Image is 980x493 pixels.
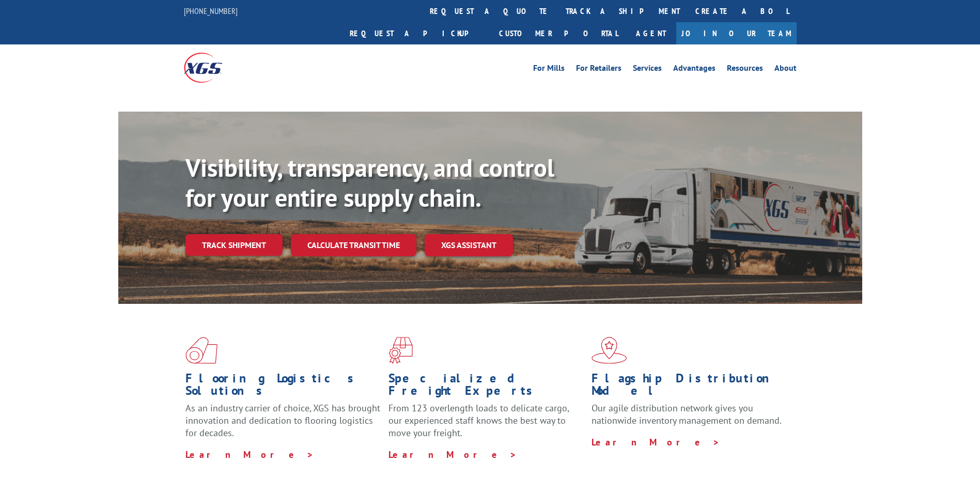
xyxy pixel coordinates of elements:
a: Services [633,64,662,75]
a: Learn More > [388,449,517,460]
h1: Flooring Logistics Solutions [185,372,381,402]
a: Agent [626,22,676,44]
b: Visibility, transparency, and control for your entire supply chain. [185,151,554,213]
a: About [774,64,797,75]
a: Join Our Team [676,22,797,44]
img: xgs-icon-flagship-distribution-model-red [592,337,627,364]
span: As an industry carrier of choice, XGS has brought innovation and dedication to flooring logistics... [185,402,380,439]
h1: Specialized Freight Experts [388,372,584,402]
a: Customer Portal [491,22,626,44]
a: Learn More > [592,436,720,448]
a: Request a pickup [342,22,491,44]
h1: Flagship Distribution Model [592,372,787,402]
a: For Mills [533,64,565,75]
a: [PHONE_NUMBER] [184,6,238,16]
a: Learn More > [185,449,314,460]
img: xgs-icon-total-supply-chain-intelligence-red [185,337,217,364]
a: Calculate transit time [291,234,416,256]
a: Resources [727,64,763,75]
span: Our agile distribution network gives you nationwide inventory management on demand. [592,402,782,426]
a: Track shipment [185,234,283,256]
img: xgs-icon-focused-on-flooring-red [388,337,413,364]
a: For Retailers [576,64,621,75]
a: XGS ASSISTANT [425,234,513,256]
a: Advantages [673,64,715,75]
p: From 123 overlength loads to delicate cargo, our experienced staff knows the best way to move you... [388,402,584,448]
